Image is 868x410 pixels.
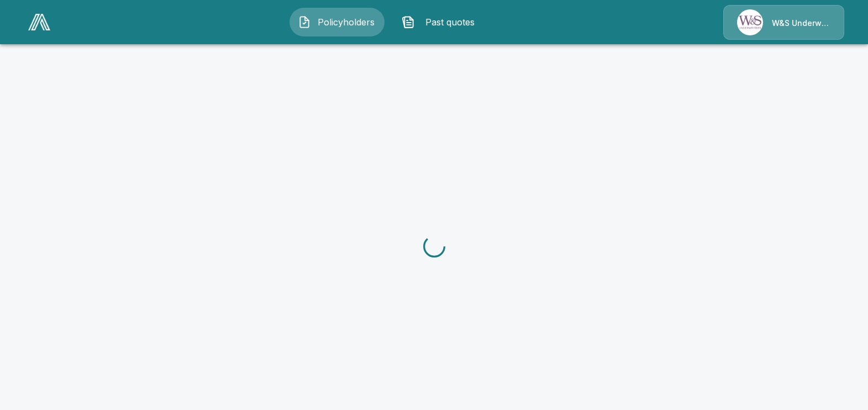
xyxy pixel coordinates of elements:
a: Agency IconW&S Underwriters [723,5,844,40]
p: W&S Underwriters [772,18,830,29]
img: Past quotes Icon [402,15,415,29]
img: Agency Icon [737,9,763,35]
img: AA Logo [28,14,50,30]
span: Past quotes [419,15,480,29]
img: Policyholders Icon [298,15,311,29]
button: Past quotes IconPast quotes [393,8,488,36]
button: Policyholders IconPolicyholders [290,8,385,36]
span: Policyholders [315,15,376,29]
